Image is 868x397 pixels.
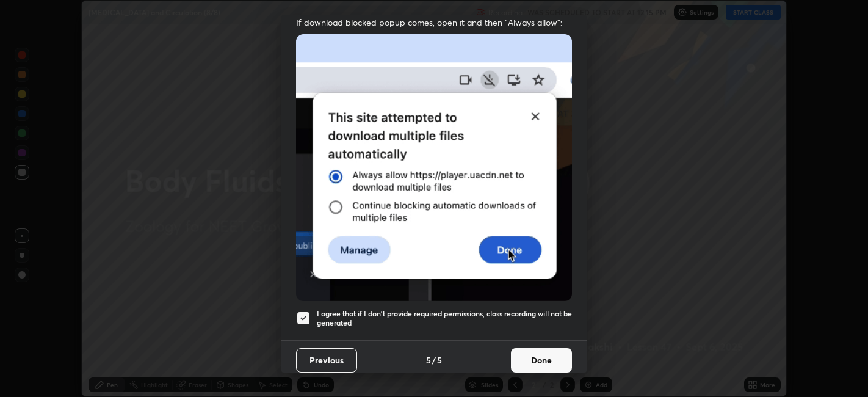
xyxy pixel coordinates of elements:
h5: I agree that if I don't provide required permissions, class recording will not be generated [317,309,572,328]
h4: / [432,354,436,366]
h4: 5 [426,354,431,366]
img: downloads-permission-blocked.gif [296,34,572,301]
h4: 5 [437,354,442,366]
span: If download blocked popup comes, open it and then "Always allow": [296,16,572,28]
button: Previous [296,348,357,373]
button: Done [511,348,572,373]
